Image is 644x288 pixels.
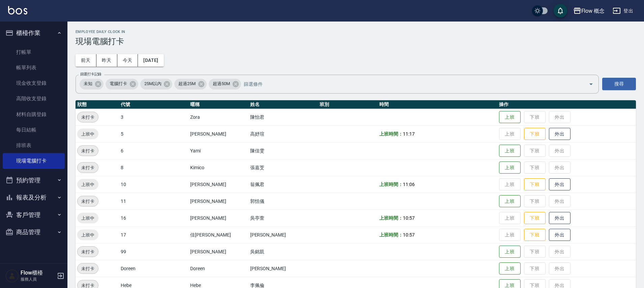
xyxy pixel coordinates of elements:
img: Logo [8,6,27,14]
button: 上班 [499,111,521,123]
span: 未打卡 [78,248,98,255]
td: 6 [119,142,188,159]
td: 99 [119,243,188,260]
label: 篩選打卡記錄 [80,72,101,77]
div: 電腦打卡 [106,79,138,89]
th: 時間 [378,100,497,109]
th: 代號 [119,100,188,109]
h5: Flow櫃檯 [21,269,55,276]
span: 25M以內 [140,80,166,87]
span: 11:17 [403,131,415,137]
td: 吳亭萱 [248,210,318,226]
a: 材料自購登錄 [3,107,65,122]
td: [PERSON_NAME] [188,125,248,142]
img: Person [5,269,19,283]
button: 上班 [499,195,521,208]
span: 未打卡 [78,265,98,272]
a: 現場電腦打卡 [3,153,65,169]
div: 25M以內 [140,79,173,89]
td: [PERSON_NAME] [188,210,248,226]
div: 超過25M [174,79,207,89]
td: 郭恬儀 [248,193,318,210]
span: 電腦打卡 [106,80,131,87]
div: 未知 [80,79,104,89]
div: 超過50M [209,79,241,89]
button: 外出 [549,128,570,140]
button: 下班 [524,128,546,140]
button: Open [586,79,596,89]
button: 昨天 [96,54,117,67]
a: 帳單列表 [3,60,65,75]
td: 10 [119,176,188,193]
span: 上班中 [77,215,98,222]
button: 預約管理 [3,172,65,189]
button: 今天 [117,54,138,67]
h2: Employee Daily Clock In [76,30,636,34]
input: 篩選條件 [242,78,577,90]
b: 上班時間： [379,215,403,221]
a: 打帳單 [3,44,65,60]
button: save [554,4,567,17]
button: 上班 [499,145,521,157]
span: 10:57 [403,215,415,221]
td: 陳佳雯 [248,142,318,159]
td: [PERSON_NAME] [248,260,318,277]
span: 未知 [80,80,96,87]
td: 高妤瑄 [248,125,318,142]
td: 5 [119,125,188,142]
span: 上班中 [77,131,98,138]
td: Kimico [188,159,248,176]
b: 上班時間： [379,131,403,137]
span: 上班中 [77,231,98,239]
td: Doreen [188,260,248,277]
button: 下班 [524,229,546,241]
td: 陳怡君 [248,109,318,125]
div: Flow 概念 [581,7,605,15]
button: [DATE] [138,54,164,67]
td: 3 [119,109,188,125]
h3: 現場電腦打卡 [76,37,636,46]
span: 超過50M [209,80,234,87]
td: 張嘉芠 [248,159,318,176]
span: 超過25M [174,80,200,87]
button: 外出 [549,212,570,224]
button: 商品管理 [3,223,65,241]
a: 高階收支登錄 [3,91,65,106]
span: 10:57 [403,232,415,238]
span: 未打卡 [78,147,98,154]
td: 17 [119,226,188,243]
button: 外出 [549,178,570,191]
td: [PERSON_NAME] [188,243,248,260]
td: [PERSON_NAME] [188,176,248,193]
td: Doreen [119,260,188,277]
th: 操作 [497,100,636,109]
button: 前天 [76,54,96,67]
td: [PERSON_NAME] [248,226,318,243]
button: Flow 概念 [570,4,608,18]
button: 下班 [524,178,546,191]
td: Zora [188,109,248,125]
th: 姓名 [248,100,318,109]
button: 登出 [610,5,636,17]
span: 未打卡 [78,114,98,121]
td: Yami [188,142,248,159]
button: 櫃檯作業 [3,24,65,42]
td: 16 [119,210,188,226]
span: 上班中 [77,181,98,188]
p: 服務人員 [21,276,55,282]
button: 客戶管理 [3,206,65,224]
button: 下班 [524,212,546,224]
button: 上班 [499,262,521,275]
span: 未打卡 [78,198,98,205]
button: 上班 [499,161,521,174]
td: 8 [119,159,188,176]
a: 現金收支登錄 [3,75,65,91]
td: 佳[PERSON_NAME] [188,226,248,243]
a: 排班表 [3,138,65,153]
span: 未打卡 [78,164,98,171]
td: [PERSON_NAME] [188,193,248,210]
th: 暱稱 [188,100,248,109]
a: 每日結帳 [3,122,65,138]
button: 外出 [549,229,570,241]
button: 報表及分析 [3,189,65,206]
